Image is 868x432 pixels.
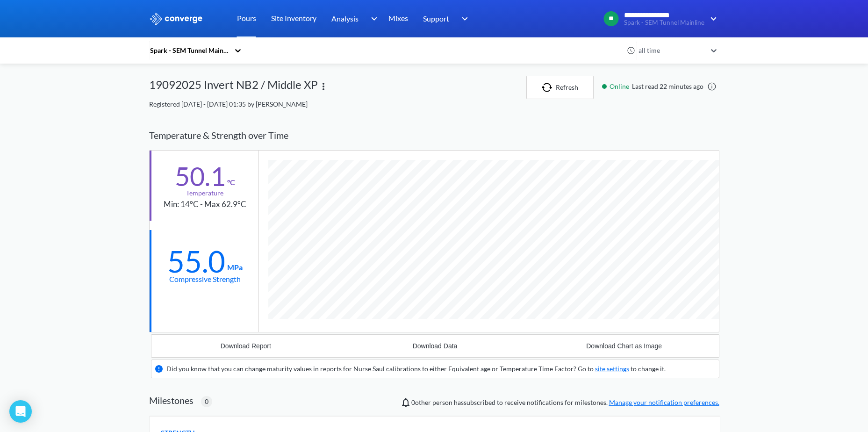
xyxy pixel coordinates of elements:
div: Did you know that you can change maturity values in reports for Nurse Saul calibrations to either... [166,364,666,374]
img: notifications-icon.svg [400,397,411,408]
img: downArrow.svg [456,13,471,24]
div: Last read 22 minutes ago [597,81,719,92]
img: logo_ewhite.svg [149,13,203,25]
button: Download Chart as Image [530,335,719,357]
img: downArrow.svg [365,13,380,24]
img: icon-clock.svg [627,46,635,55]
div: Open Intercom Messenger [9,400,32,423]
img: downArrow.svg [704,13,719,24]
div: Temperature [186,188,223,198]
button: Download Data [340,335,530,357]
div: 55.0 [167,250,225,273]
div: Download Data [413,342,458,350]
button: Refresh [526,76,594,99]
a: Manage your notification preferences. [609,398,719,406]
button: Download Report [151,335,341,357]
span: 0 [205,396,208,407]
span: Online [610,81,632,92]
div: Download Chart as Image [586,342,662,350]
div: Spark - SEM Tunnel Mainline [149,45,230,56]
img: more.svg [318,81,329,92]
div: 50.1 [175,165,225,188]
div: Temperature & Strength over Time [149,121,719,150]
div: Min: 14°C - Max 62.9°C [164,198,246,211]
span: Spark - SEM Tunnel Mainline [624,19,704,26]
div: Compressive Strength [169,273,241,285]
span: person has subscribed to receive notifications for milestones. [411,397,719,408]
img: icon-refresh.svg [542,83,556,92]
span: 0 other [411,398,431,406]
a: site settings [595,365,629,373]
span: Analysis [331,13,359,24]
div: all time [636,45,706,56]
div: Download Report [221,342,271,350]
h2: Milestones [149,395,194,406]
div: 19092025 Invert NB2 / Middle XP [149,76,318,99]
span: Registered [DATE] - [DATE] 01:35 by [PERSON_NAME] [149,100,308,108]
span: Support [423,13,449,24]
